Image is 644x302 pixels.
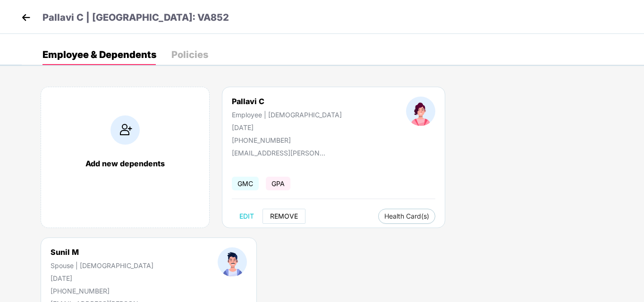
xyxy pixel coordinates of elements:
[232,111,342,119] div: Employee | [DEMOGRAPHIC_DATA]
[266,177,290,190] span: GPA
[51,159,200,168] div: Add new dependents
[239,212,254,220] span: EDIT
[232,123,342,131] div: [DATE]
[51,247,153,257] div: Sunil M
[218,247,247,277] img: profileImage
[263,209,305,224] button: REMOVE
[51,274,153,282] div: [DATE]
[270,212,298,220] span: REMOVE
[19,10,33,24] img: back
[232,97,342,106] div: Pallavi C
[171,50,208,59] div: Policies
[232,149,326,157] div: [EMAIL_ADDRESS][PERSON_NAME][DOMAIN_NAME]
[42,10,229,25] p: Pallavi C | [GEOGRAPHIC_DATA]: VA852
[42,50,156,59] div: Employee & Dependents
[51,287,153,295] div: [PHONE_NUMBER]
[232,136,342,144] div: [PHONE_NUMBER]
[51,261,153,269] div: Spouse | [DEMOGRAPHIC_DATA]
[406,97,435,126] img: profileImage
[232,209,262,224] button: EDIT
[110,115,140,145] img: addIcon
[378,209,435,224] button: Health Card(s)
[384,214,429,219] span: Health Card(s)
[232,177,259,190] span: GMC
